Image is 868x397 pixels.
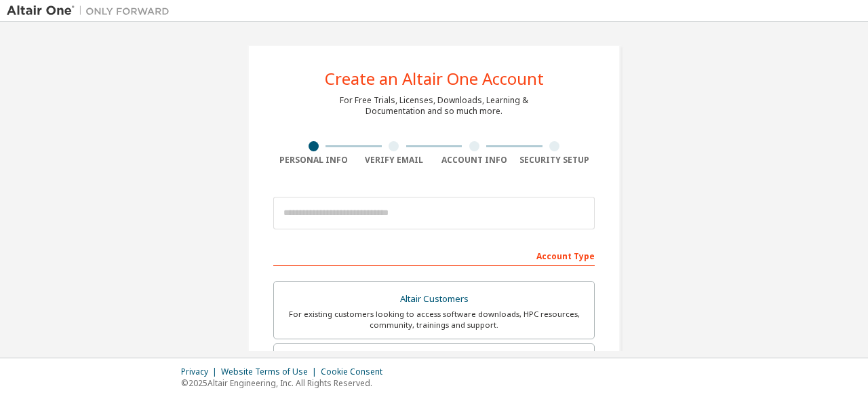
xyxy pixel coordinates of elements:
div: Personal Info [273,155,354,166]
div: Security Setup [515,155,595,166]
div: For existing customers looking to access software downloads, HPC resources, community, trainings ... [282,309,586,330]
div: For Free Trials, Licenses, Downloads, Learning & Documentation and so much more. [340,95,528,117]
p: © 2025 Altair Engineering, Inc. All Rights Reserved. [181,377,391,389]
div: Privacy [181,366,221,377]
img: Altair One [7,4,176,18]
div: Website Terms of Use [221,366,321,377]
div: Account Type [273,244,595,266]
div: Create an Altair One Account [325,71,544,87]
div: Verify Email [354,155,435,166]
div: Cookie Consent [321,366,391,377]
div: Altair Customers [282,290,586,309]
div: Account Info [434,155,515,166]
